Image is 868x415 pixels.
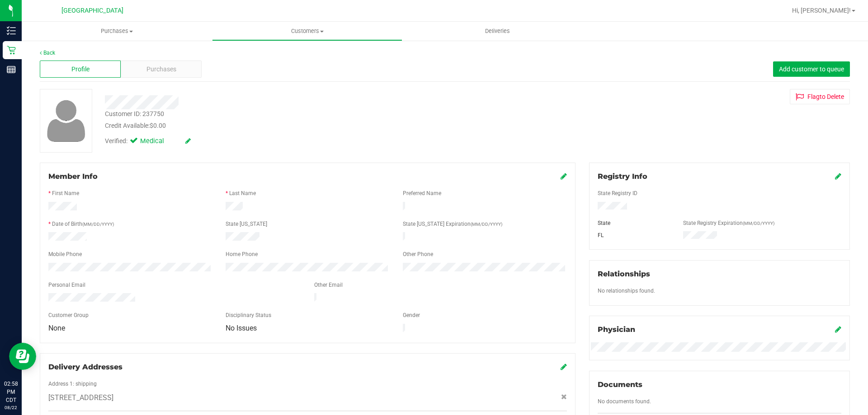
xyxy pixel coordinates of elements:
[4,380,18,404] p: 02:58 PM CDT
[146,65,176,74] span: Purchases
[48,380,97,388] label: Address 1: shipping
[226,250,258,258] label: Home Phone
[591,231,677,239] div: FL
[52,220,114,228] label: Date of Birth
[792,7,851,14] span: Hi, [PERSON_NAME]!
[779,65,844,73] span: Add customer to queue
[22,22,212,41] a: Purchases
[48,363,123,371] span: Delivery Addresses
[598,189,637,197] label: State Registry ID
[598,270,650,278] span: Relationships
[212,27,402,35] span: Customers
[7,65,16,74] inline-svg: Reports
[598,398,651,405] span: No documents found.
[402,22,593,41] a: Deliveries
[9,343,36,370] iframe: Resource center
[48,250,82,258] label: Mobile Phone
[7,26,16,35] inline-svg: Inventory
[226,311,271,319] label: Disciplinary Status
[48,324,65,332] span: None
[150,122,166,129] span: $0.00
[314,281,343,289] label: Other Email
[598,172,647,181] span: Registry Info
[52,189,79,197] label: First Name
[403,189,441,197] label: Preferred Name
[773,61,850,77] button: Add customer to queue
[598,325,635,334] span: Physician
[403,250,433,258] label: Other Phone
[226,324,257,332] span: No Issues
[471,222,502,227] span: (MM/DD/YYYY)
[229,189,256,197] label: Last Name
[598,287,655,295] label: No relationships found.
[105,136,191,146] div: Verified:
[71,65,90,74] span: Profile
[403,311,420,319] label: Gender
[48,311,89,319] label: Customer Group
[22,27,212,35] span: Purchases
[790,89,850,104] button: Flagto Delete
[7,46,16,55] inline-svg: Retail
[40,50,55,56] a: Back
[140,136,176,146] span: Medical
[591,219,677,227] div: State
[61,7,123,14] span: [GEOGRAPHIC_DATA]
[403,220,502,228] label: State [US_STATE] Expiration
[683,219,774,227] label: State Registry Expiration
[82,222,114,227] span: (MM/DD/YYYY)
[105,121,503,131] div: Credit Available:
[42,98,90,144] img: user-icon.png
[743,221,774,226] span: (MM/DD/YYYY)
[212,22,402,41] a: Customers
[4,404,18,411] p: 08/22
[473,27,522,35] span: Deliveries
[226,220,267,228] label: State [US_STATE]
[105,109,164,119] div: Customer ID: 237750
[598,380,642,389] span: Documents
[48,281,85,289] label: Personal Email
[48,172,98,181] span: Member Info
[48,392,113,403] span: [STREET_ADDRESS]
